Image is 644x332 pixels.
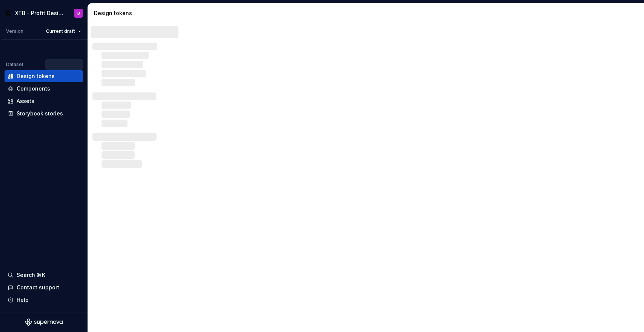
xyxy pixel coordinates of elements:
div: XTB - Profit Design System [15,9,63,17]
div: Help [17,296,29,304]
button: Help [5,294,83,306]
div: Assets [17,97,34,105]
a: Assets [5,95,83,107]
div: Storybook stories [17,110,63,117]
div: B [77,10,80,16]
div: Design tokens [94,9,179,17]
a: Components [5,83,83,95]
div: Design tokens [17,72,55,80]
div: Version [6,28,23,34]
div: Search ⌘K [17,271,45,279]
button: XTB - Profit Design SystemB [2,5,86,21]
div: Dataset [6,61,23,68]
button: Contact support [5,281,83,294]
svg: Supernova Logo [25,318,63,326]
a: Storybook stories [5,108,83,120]
div: Contact support [17,284,59,291]
span: Current draft [46,28,75,34]
button: Current draft [43,26,85,37]
a: Design tokens [5,70,83,82]
div: Components [17,85,50,92]
button: Search ⌘K [5,269,83,281]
